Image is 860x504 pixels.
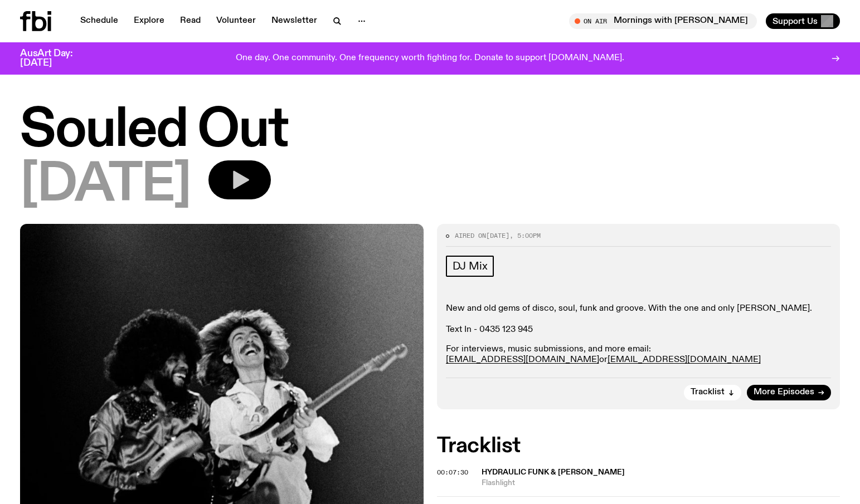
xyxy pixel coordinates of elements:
span: Support Us [772,16,818,26]
a: Schedule [74,13,125,29]
span: , 5:00pm [509,231,541,240]
a: More Episodes [747,385,831,400]
h3: AusArt Day: [DATE] [20,49,91,68]
a: DJ Mix [446,256,494,277]
p: For interviews, music submissions, and more email: or [446,344,832,365]
h2: Tracklist [437,436,840,456]
span: Hydraulic Funk & [PERSON_NAME] [482,468,625,476]
span: Aired on [455,231,486,240]
a: Newsletter [265,13,324,29]
a: [EMAIL_ADDRESS][DOMAIN_NAME] [608,355,761,364]
button: Support Us [766,13,840,29]
a: Read [173,13,207,29]
a: Volunteer [210,13,263,29]
a: Explore [127,13,171,29]
span: [DATE] [486,231,509,240]
span: Tracklist [691,388,725,397]
a: [EMAIL_ADDRESS][DOMAIN_NAME] [446,355,599,364]
span: DJ Mix [453,260,488,272]
span: 00:07:30 [437,468,468,477]
span: [DATE] [20,160,191,211]
button: On AirMornings with [PERSON_NAME] [569,13,757,29]
p: New and old gems of disco, soul, funk and groove. With the one and only [PERSON_NAME]. Text In - ... [446,304,832,336]
span: Flashlight [482,478,840,488]
button: 00:07:30 [437,469,468,476]
button: Tracklist [684,385,741,400]
p: One day. One community. One frequency worth fighting for. Donate to support [DOMAIN_NAME]. [236,53,624,63]
span: More Episodes [754,388,814,397]
h1: Souled Out [20,106,840,156]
